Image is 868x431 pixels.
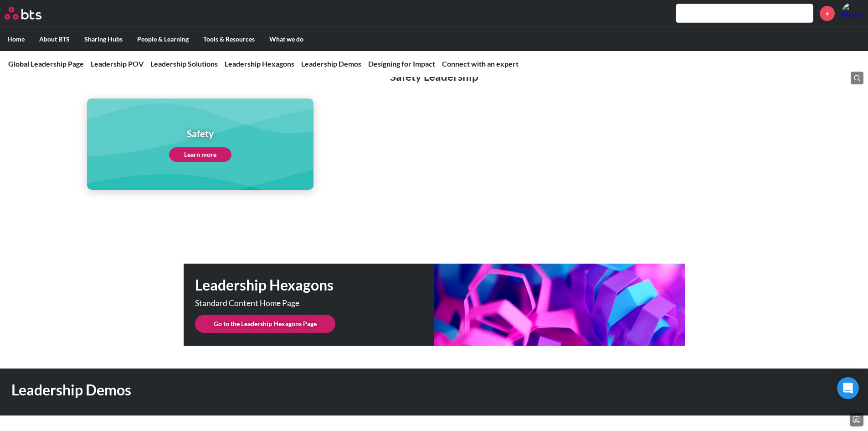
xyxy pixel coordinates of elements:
a: Leadership Hexagons [225,59,294,68]
label: What we do [262,27,311,51]
a: Global Leadership Page [8,59,84,68]
h1: Safety [169,127,231,140]
label: Sharing Hubs [77,27,130,51]
img: BTS Logo [5,7,41,20]
h1: Leadership Hexagons [195,275,434,296]
a: Connect with an expert [442,59,519,68]
a: Go home [5,7,58,20]
img: Nicole Gams [842,2,863,24]
a: Leadership Solutions [150,59,218,68]
h1: Leadership Demos [11,380,603,400]
label: Tools & Resources [196,27,262,51]
a: Leadership POV [91,59,144,68]
a: + [820,6,835,21]
label: People & Learning [130,27,196,51]
label: About BTS [32,27,77,51]
div: Open Intercom Messenger [837,377,859,399]
a: Designing for Impact [368,59,435,68]
a: Profile [842,2,863,24]
a: Go to the Leadership Hexagons Page [195,315,335,333]
p: Standard Content Home Page [195,299,386,307]
a: Learn more [169,147,231,162]
a: Leadership Demos [301,59,361,68]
